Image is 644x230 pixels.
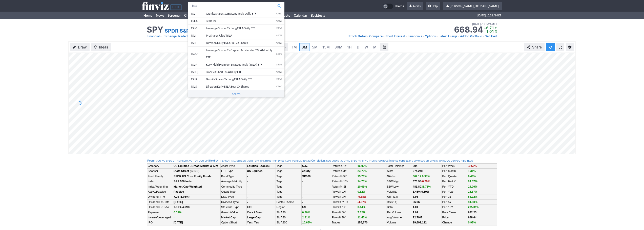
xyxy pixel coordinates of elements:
td: Region [276,205,302,210]
a: Home [142,12,154,19]
button: Chart Settings [566,43,574,51]
td: Fund Family [147,174,173,179]
span: 662.17 [413,175,421,178]
a: 30M [332,43,345,51]
span: 15.76% [358,175,367,178]
td: Inverse/Leveraged [147,215,173,220]
td: Commodity Type [221,184,246,189]
td: Flows% 3Y [331,210,357,215]
span: 38.78% [421,185,431,188]
span: Draw [78,45,87,50]
td: Flows% 1Y [331,205,357,210]
span: 30M [335,45,342,49]
td: Market Cap [221,215,246,220]
td: Tags [276,184,302,189]
a: Charts [182,12,196,19]
b: 662.23 [468,211,476,214]
a: Inverse correlation [389,159,412,162]
a: GAL [260,159,265,163]
td: Return% SI [331,184,357,189]
td: Return% 3Y [331,169,357,174]
td: Growth/Value [221,210,246,215]
b: 7.25 (1.08%) [174,195,190,198]
td: Return% 5Y [331,174,357,179]
td: Perf Quarter [442,174,467,179]
td: NASD [276,68,284,76]
span: • [458,34,460,39]
span: 0.98% [422,175,430,178]
td: Category [147,164,173,169]
a: TECS [467,159,473,163]
span: 235.31% [468,206,479,209]
a: Crypto [278,12,292,19]
span: 16.02% [358,164,367,167]
a: Exchange Traded Fund [162,34,195,39]
td: Volatility [386,189,412,194]
td: TSLI [188,32,206,39]
b: Market Cap Weighted [174,185,202,188]
td: NASD [276,25,284,32]
td: ProShares Ultra [206,32,276,39]
a: M [371,43,379,51]
td: Structure Type [221,205,246,210]
span: 14.73% [358,180,367,183]
td: SMA20 [276,210,302,215]
b: S&P 500 Index [174,180,193,183]
td: NASD [276,83,284,90]
a: SPLG [351,159,357,163]
span: 85.72% [468,195,477,198]
span: W [365,45,368,49]
b: Equities (Stocks) [247,164,269,167]
a: HIBS [461,159,466,163]
b: US Equities [247,169,262,172]
td: Index [147,179,173,184]
b: Large Cap [247,216,261,219]
a: VV [189,159,192,163]
td: TSLL [188,39,206,47]
span: 11.43% [358,216,367,219]
a: [PERSON_NAME][DOMAIN_NAME] [443,2,502,10]
td: Perf Month [442,169,467,174]
td: NASD [276,10,284,17]
a: VOO [332,159,337,163]
td: Perf Half Y [442,179,467,184]
b: Passive [174,190,184,193]
a: SH [426,159,429,163]
span: 15M [322,45,330,49]
td: ESG Type [221,194,246,199]
td: AUM [386,169,412,174]
a: DHSB [278,159,284,163]
td: Return% 1Y [331,164,357,169]
td: Leverage Shares 2X Long Daily ETF [206,25,276,32]
span: -4.07% [358,200,366,203]
td: NASD [276,39,284,47]
span: 0.14% [358,206,365,209]
span: 0.50% [302,211,310,214]
td: Total Holdings [386,164,412,169]
span: 10.63% [358,185,367,188]
a: 1H [345,43,354,51]
td: Tesla Inc [206,17,276,25]
a: SPUU [375,159,382,163]
b: U.S. [302,164,307,167]
span: 1.31% [468,169,476,172]
td: Flows% 3M [331,194,357,199]
td: Price [442,215,467,220]
b: TSLA [223,70,230,73]
b: ETF [247,206,252,209]
td: Perf 5Y [442,199,467,205]
a: PSQ [455,159,460,163]
button: Range [380,43,388,51]
td: GraniteShares 1.25x Long Tesla Daily ETF [206,10,276,17]
td: Tags [276,189,302,194]
td: Sector/Theme [276,199,302,205]
b: - [247,190,248,193]
b: Core / Blend [247,211,263,214]
a: News [154,12,166,19]
b: 1.09 [413,211,418,214]
td: ATR (14) [386,194,412,199]
b: US [302,206,306,209]
td: Sponsor [147,169,173,174]
b: TSLA [225,34,232,37]
a: Dividend TTM [148,195,165,198]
